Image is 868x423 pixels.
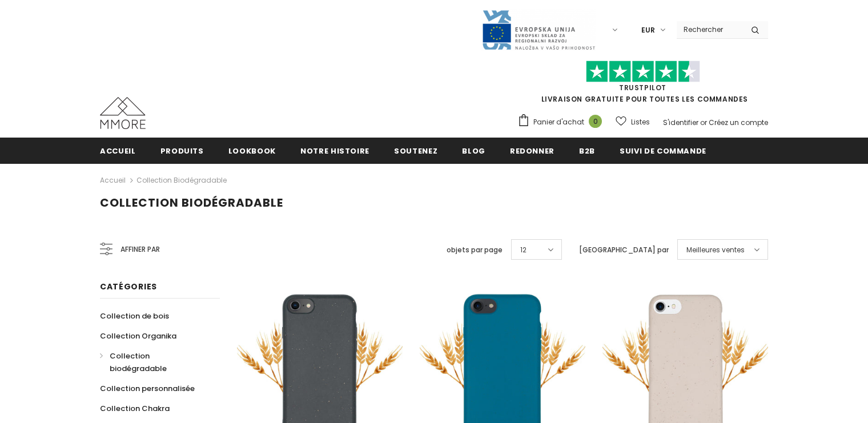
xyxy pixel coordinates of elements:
[619,83,666,92] a: TrustPilot
[700,118,707,127] span: or
[100,326,176,346] a: Collection Organika
[100,306,169,326] a: Collection de bois
[481,25,596,34] a: Javni Razpis
[100,146,136,156] span: Accueil
[641,25,655,36] span: EUR
[620,146,706,156] span: Suivi de commande
[300,138,369,163] a: Notre histoire
[620,138,706,163] a: Suivi de commande
[100,398,170,418] a: Collection Chakra
[517,66,768,104] span: LIVRAISON GRATUITE POUR TOUTES LES COMMANDES
[447,244,503,256] label: objets par page
[481,9,596,51] img: Javni Razpis
[394,146,437,156] span: soutenez
[462,146,485,156] span: Blog
[510,138,554,163] a: Redonner
[462,138,485,163] a: Blog
[709,118,768,127] a: Créez un compte
[520,244,527,256] span: 12
[160,146,204,156] span: Produits
[110,351,167,374] span: Collection biodégradable
[663,118,698,127] a: S'identifier
[120,243,160,256] span: Affiner par
[586,61,700,83] img: Faites confiance aux étoiles pilotes
[686,244,745,256] span: Meilleures ventes
[100,138,136,163] a: Accueil
[631,116,650,128] span: Listes
[100,383,195,394] span: Collection personnalisée
[579,244,669,256] label: [GEOGRAPHIC_DATA] par
[579,138,595,163] a: B2B
[300,146,369,156] span: Notre histoire
[100,378,195,398] a: Collection personnalisée
[228,138,276,163] a: Lookbook
[579,146,595,156] span: B2B
[616,112,650,132] a: Listes
[100,281,157,292] span: Catégories
[160,138,204,163] a: Produits
[228,146,276,156] span: Lookbook
[394,138,437,163] a: soutenez
[136,175,227,185] a: Collection biodégradable
[517,114,608,131] a: Panier d'achat 0
[533,116,584,128] span: Panier d'achat
[100,346,207,378] a: Collection biodégradable
[100,331,176,341] span: Collection Organika
[100,403,170,414] span: Collection Chakra
[100,174,126,187] a: Accueil
[510,146,554,156] span: Redonner
[677,21,742,38] input: Search Site
[589,115,602,128] span: 0
[100,97,146,129] img: Cas MMORE
[100,195,283,211] span: Collection biodégradable
[100,311,169,321] span: Collection de bois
